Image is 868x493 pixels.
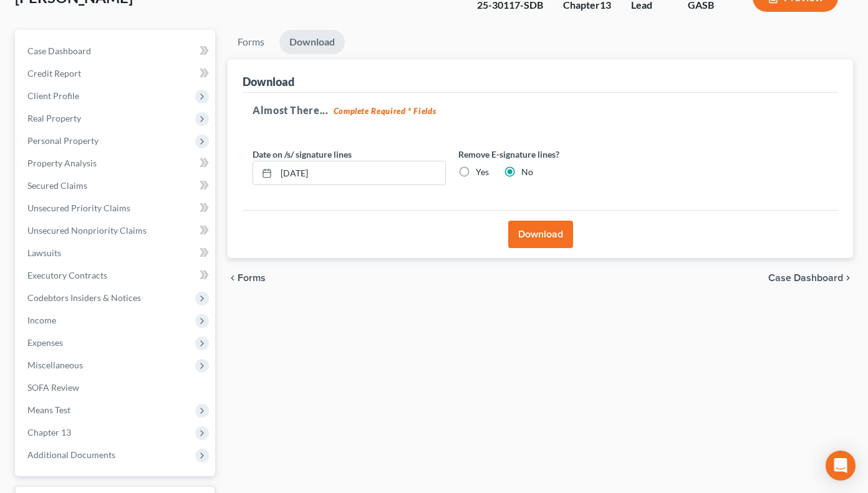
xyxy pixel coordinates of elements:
[27,315,56,325] span: Income
[253,148,352,161] label: Date on /s/ signature lines
[334,106,436,116] strong: Complete Required * Fields
[27,203,130,213] span: Unsecured Priority Claims
[27,45,91,56] span: Case Dashboard
[476,166,489,178] label: Yes
[228,273,282,283] button: chevron_left Forms
[458,148,652,161] label: Remove E-signature lines?
[253,103,828,118] h5: Almost There...
[17,175,215,197] a: Secured Claims
[27,360,83,370] span: Miscellaneous
[826,451,856,481] div: Open Intercom Messenger
[508,221,573,248] button: Download
[843,273,853,283] i: chevron_right
[238,273,266,283] span: Forms
[228,273,238,283] i: chevron_left
[27,427,71,438] span: Chapter 13
[27,292,141,303] span: Codebtors Insiders & Notices
[17,264,215,287] a: Executory Contracts
[768,273,843,283] span: Case Dashboard
[228,30,274,54] a: Forms
[27,337,63,348] span: Expenses
[17,219,215,242] a: Unsecured Nonpriority Claims
[279,30,345,54] a: Download
[27,68,81,79] span: Credit Report
[27,113,81,123] span: Real Property
[768,273,853,283] a: Case Dashboard chevron_right
[27,270,107,280] span: Executory Contracts
[17,40,215,62] a: Case Dashboard
[17,152,215,175] a: Property Analysis
[27,449,115,460] span: Additional Documents
[27,158,97,168] span: Property Analysis
[243,74,294,89] div: Download
[17,242,215,264] a: Lawsuits
[27,225,147,236] span: Unsecured Nonpriority Claims
[17,376,215,399] a: SOFA Review
[27,382,79,393] span: SOFA Review
[27,404,70,415] span: Means Test
[17,62,215,85] a: Credit Report
[521,166,533,178] label: No
[27,135,99,146] span: Personal Property
[276,161,445,185] input: MM/DD/YYYY
[27,90,79,101] span: Client Profile
[27,180,87,191] span: Secured Claims
[17,197,215,219] a: Unsecured Priority Claims
[27,247,61,258] span: Lawsuits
